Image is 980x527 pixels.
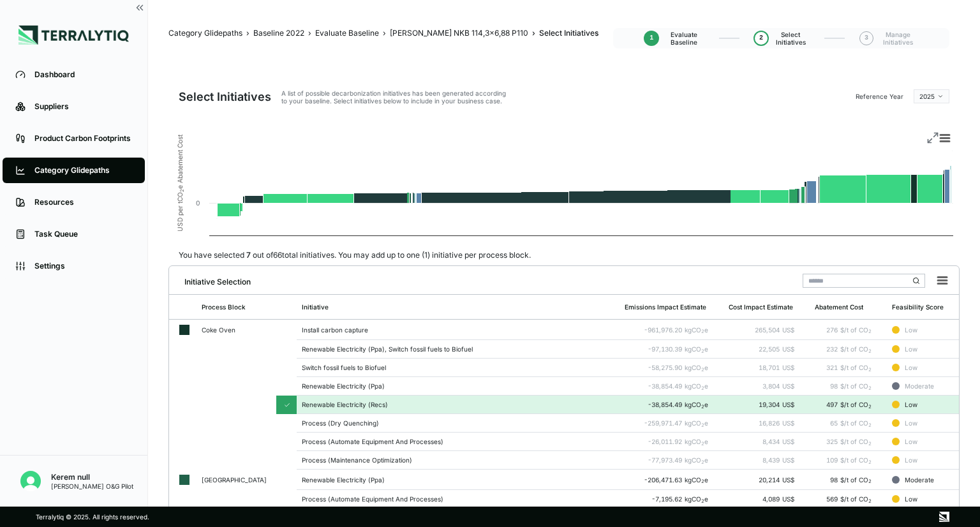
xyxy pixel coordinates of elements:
span: kgCO e [685,456,708,464]
div: -206,471.63 [625,476,719,484]
sub: 2 [868,441,872,447]
img: Kerem [20,471,41,491]
div: 98 [815,476,882,484]
sub: 2 [868,385,872,391]
div: Abatement Cost [815,303,863,311]
div: Renewable Electricity (Ppa) [302,382,614,390]
div: Low [905,326,917,334]
sub: 2 [701,459,704,465]
div: Moderate [905,476,934,484]
span: Select Initiatives [773,31,809,46]
span: kgCO e [685,345,708,353]
div: -7,195.62 [625,495,719,503]
div: -77,973.49 [625,456,719,464]
div: Moderate [905,382,934,390]
span: kgCO e [685,382,708,390]
span: $/t of CO [840,401,872,408]
div: 3,804 [729,382,805,390]
div: 325 [815,438,882,445]
div: Process (Automate Equipment And Processes) [302,438,614,445]
div: Emissions Impact Estimate [625,303,706,311]
div: Low [905,438,917,445]
sub: 2 [701,422,704,428]
span: › [308,28,311,38]
span: USD per tCO e Abatement Cost [176,135,184,232]
div: Switch fossil fuels to Biofuel [302,364,614,371]
span: kgCO e [685,476,708,484]
div: -259,971.47 [625,419,719,427]
sub: 2 [701,385,704,391]
div: -38,854.49 [625,382,719,390]
sub: 2 [701,498,704,504]
div: Kerem null [51,472,133,482]
div: Low [905,345,917,353]
span: › [532,28,535,38]
div: 19,304 [729,401,805,408]
span: $/t of CO [840,476,872,484]
span: Evaluate Baseline [664,31,704,46]
sub: 2 [868,498,872,504]
div: -26,011.92 [625,438,719,445]
div: Renewable Electricity (Ppa) [302,476,614,484]
div: 109 [815,456,882,464]
sub: 2 [868,479,872,484]
div: [PERSON_NAME] O&G Pilot [51,482,133,490]
span: $/t of CO [840,438,872,445]
div: Task Queue [34,229,132,239]
div: Product Carbon Footprints [34,133,132,144]
div: -97,130.39 [625,345,719,353]
div: -58,275.90 [625,364,719,371]
span: US$ [782,382,794,390]
span: Manage Initiatives [878,31,919,46]
div: 569 [815,495,882,503]
div: Low [905,419,917,427]
div: Process (Maintenance Optimization) [302,456,614,464]
div: Settings [34,261,132,271]
div: Low [905,401,917,408]
div: Process Block [202,303,246,311]
span: kgCO e [685,438,708,445]
div: Resources [34,197,132,207]
sub: 2 [868,367,872,373]
span: 3 [865,34,868,42]
span: $/t of CO [840,382,872,390]
div: Renewable Electricity (Recs) [302,401,614,408]
a: Category Glidepaths [168,28,242,38]
div: Low [905,456,917,464]
img: Logo [19,26,129,45]
div: Initiative [302,303,329,311]
div: 8,439 [729,456,805,464]
span: US$ [782,495,794,503]
div: 16,826 [729,419,805,427]
div: Select Initiatives [179,89,271,105]
div: Low [905,495,917,503]
span: $/t of CO [840,345,872,353]
sub: 2 [868,459,872,465]
span: 7 [244,250,251,260]
div: A list of possible decarbonization initiatives has been generated according to your baseline. Sel... [271,89,516,105]
span: US$ [782,345,794,353]
span: US$ [782,401,794,408]
span: US$ [782,364,794,371]
a: Baseline 2022 [253,28,304,38]
div: Initiative Selection [174,272,251,287]
div: 4,089 [729,495,805,503]
button: Open user button [15,466,46,496]
span: $/t of CO [840,495,872,503]
div: 8,434 [729,438,805,445]
sub: 2 [179,189,185,192]
a: Evaluate Baseline [315,28,379,38]
span: › [383,28,386,38]
sub: 2 [701,441,704,447]
button: 2025 [914,89,949,103]
div: 276 [815,326,882,334]
span: kgCO e [685,326,708,334]
div: Reference Year [856,89,949,103]
div: Suppliers [34,101,132,112]
div: You have selected out of 66 total initiatives. You may add up to one (1) initiative per process b... [168,250,541,260]
div: [GEOGRAPHIC_DATA] [202,476,272,484]
sub: 2 [701,479,704,484]
div: -961,976.20 [625,326,719,334]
